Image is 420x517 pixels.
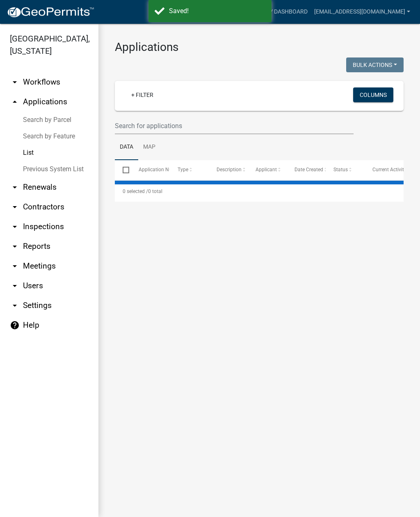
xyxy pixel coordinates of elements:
[311,4,413,20] a: [EMAIL_ADDRESS][DOMAIN_NAME]
[365,160,404,180] datatable-header-cell: Current Activity
[10,281,20,291] i: arrow_drop_down
[10,182,20,192] i: arrow_drop_down
[294,167,323,172] span: Date Created
[10,77,20,87] i: arrow_drop_down
[169,6,265,16] div: Saved!
[130,160,169,180] datatable-header-cell: Application Number
[178,167,188,172] span: Type
[217,167,242,172] span: Description
[287,160,326,180] datatable-header-cell: Date Created
[125,87,160,102] a: + Filter
[353,87,393,102] button: Columns
[139,167,183,172] span: Application Number
[115,160,130,180] datatable-header-cell: Select
[123,188,148,194] span: 0 selected /
[169,160,208,180] datatable-header-cell: Type
[10,241,20,251] i: arrow_drop_down
[10,320,20,330] i: help
[10,97,20,107] i: arrow_drop_up
[248,160,287,180] datatable-header-cell: Applicant
[372,167,406,172] span: Current Activity
[333,167,348,172] span: Status
[115,181,404,202] div: 0 total
[115,40,404,54] h3: Applications
[115,134,138,161] a: Data
[209,160,248,180] datatable-header-cell: Description
[256,167,277,172] span: Applicant
[115,117,354,134] input: Search for applications
[326,160,365,180] datatable-header-cell: Status
[10,261,20,271] i: arrow_drop_down
[261,4,311,20] a: My Dashboard
[138,134,160,161] a: Map
[10,202,20,212] i: arrow_drop_down
[346,57,404,72] button: Bulk Actions
[10,222,20,232] i: arrow_drop_down
[10,301,20,310] i: arrow_drop_down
